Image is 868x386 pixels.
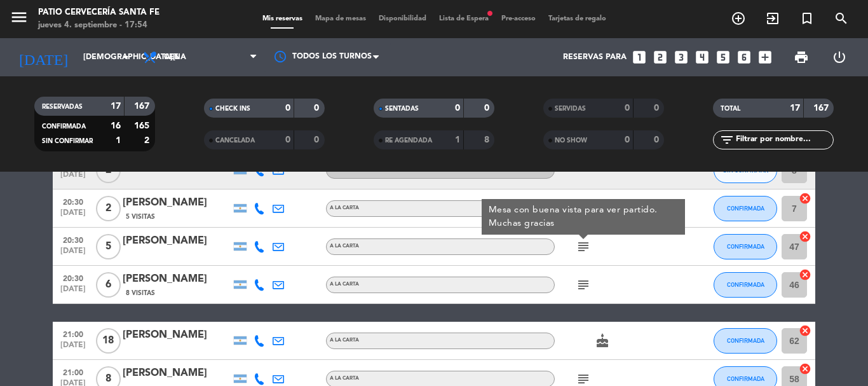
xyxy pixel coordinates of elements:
span: CONFIRMADA [727,281,764,288]
span: [DATE] [57,247,89,261]
span: [DATE] [57,170,89,185]
span: 6 [96,272,121,298]
strong: 0 [625,104,630,113]
strong: 0 [455,104,460,113]
span: fiber_manual_record [486,10,494,17]
strong: 167 [813,104,831,113]
span: CONFIRMADA [727,243,764,250]
i: subject [576,239,591,254]
button: CONFIRMADA [714,196,777,221]
span: A LA CARTA [330,282,359,287]
div: [PERSON_NAME] [123,327,231,343]
i: filter_list [719,132,735,148]
span: CONFIRMADA [727,205,764,212]
i: turned_in_not [799,11,815,26]
i: looks_6 [736,49,752,65]
i: power_settings_new [832,50,847,65]
span: CONFIRMADA [727,337,764,344]
span: 18 [96,328,121,354]
span: CONFIRMADA [727,375,764,382]
div: Patio Cervecería Santa Fe [38,6,159,19]
span: 5 Visitas [126,212,155,222]
span: 20:30 [57,194,89,209]
strong: 0 [625,135,630,144]
span: A LA CARTA [330,167,359,172]
span: 5 [96,234,121,259]
span: A LA CARTA [330,205,359,210]
button: CONFIRMADA [714,328,777,354]
strong: 0 [654,104,661,113]
span: [DATE] [57,209,89,223]
span: CANCELADA [215,137,255,144]
strong: 17 [790,104,800,113]
span: 2 [96,196,121,221]
span: Mapa de mesas [309,15,372,22]
span: 8 Visitas [126,288,155,298]
span: A LA CARTA [330,244,359,249]
span: 21:00 [57,364,89,379]
button: CONFIRMADA [714,272,777,298]
strong: 0 [484,104,492,113]
span: RESERVADAS [42,104,83,110]
strong: 2 [144,136,152,145]
i: menu [10,8,29,27]
i: cancel [799,268,811,281]
i: cancel [799,230,811,243]
span: 21:00 [57,326,89,341]
button: menu [10,8,29,31]
span: TOTAL [721,106,740,112]
span: 20:30 [57,270,89,285]
strong: 167 [134,102,152,111]
span: Pre-acceso [495,15,542,22]
div: [PERSON_NAME] [123,365,231,382]
span: A LA CARTA [330,338,359,343]
span: SENTADAS [385,106,419,112]
i: looks_two [652,49,668,65]
strong: 0 [654,135,661,144]
strong: 0 [285,104,290,113]
i: looks_4 [694,49,710,65]
i: looks_3 [673,49,689,65]
span: NO SHOW [555,137,587,144]
div: jueves 4. septiembre - 17:54 [38,19,159,32]
span: RE AGENDADA [385,137,432,144]
input: Filtrar por nombre... [735,133,833,147]
strong: 17 [111,102,121,111]
i: exit_to_app [765,11,780,26]
strong: 0 [314,135,322,144]
i: cake [595,333,610,348]
strong: 8 [484,135,492,144]
i: cancel [799,324,811,337]
i: cancel [799,362,811,375]
strong: 0 [314,104,322,113]
i: search [834,11,849,26]
i: subject [576,277,591,293]
span: SIN CONFIRMAR [42,138,93,144]
i: add_box [757,49,773,65]
div: Mesa con buena vista para ver partido. Muchas gracias [489,203,679,230]
i: cancel [799,192,811,205]
strong: 16 [111,121,121,130]
span: Reservas para [563,53,627,62]
span: print [794,50,809,65]
div: LOG OUT [820,38,858,76]
strong: 1 [116,136,121,145]
span: [DATE] [57,341,89,355]
i: [DATE] [10,43,77,71]
i: looks_one [631,49,648,65]
div: [PERSON_NAME] [123,195,231,211]
span: Cena [164,53,186,62]
span: [DATE] [57,285,89,300]
div: [PERSON_NAME] [123,233,231,249]
span: Tarjetas de regalo [542,15,613,22]
span: CONFIRMADA [42,123,86,130]
strong: 0 [285,135,290,144]
i: looks_5 [715,49,731,65]
div: [PERSON_NAME] [123,271,231,287]
strong: 165 [134,121,152,130]
span: A LA CARTA [330,376,359,381]
i: arrow_drop_down [118,50,133,65]
i: add_circle_outline [731,11,746,26]
button: CONFIRMADA [714,234,777,259]
span: Mis reservas [256,15,309,22]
